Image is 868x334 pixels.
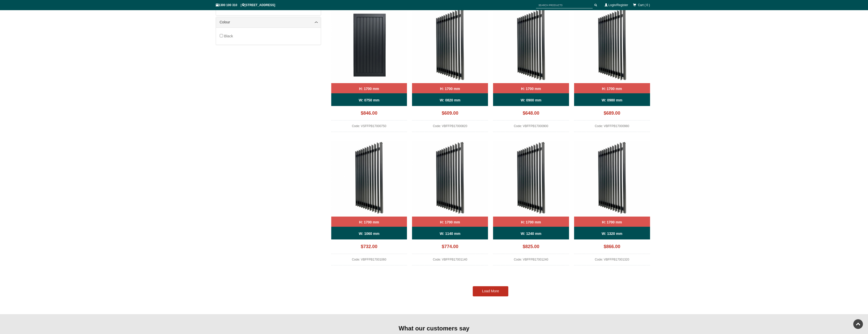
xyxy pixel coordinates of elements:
a: VBFFPB - Ready to Install Fully Welded 65x16mm Vertical Blade - Aluminium Pedestrian / Side Gate ... [493,141,569,265]
img: VBFFPB - Ready to Install Fully Welded 65x16mm Vertical Blade - Aluminium Pedestrian / Side Gate ... [412,7,488,83]
b: W: 1140 mm [440,232,460,236]
b: H: 1700 mm [521,87,541,91]
img: VBFFPB - Ready to Install Fully Welded 65x16mm Vertical Blade - Aluminium Pedestrian / Side Gate ... [412,141,488,217]
b: W: 1240 mm [521,232,541,236]
div: Code: VBFFPB17001240 [493,256,569,265]
input: SEARCH PRODUCTS [536,2,593,8]
img: VSFFPB - Welded 75mm Vertical Slat Privacy Gate - Aluminium Pedestrian / Side Gate - Matte Black ... [331,7,407,83]
img: VBFFPB - Ready to Install Fully Welded 65x16mm Vertical Blade - Aluminium Pedestrian / Side Gate ... [331,141,407,217]
div: $648.00 [493,109,569,120]
b: W: 0820 mm [440,98,460,102]
span: Cart ( 0 ) [638,3,650,7]
a: VSFFPB - Welded 75mm Vertical Slat Privacy Gate - Aluminium Pedestrian / Side Gate - Matte Black ... [331,7,407,132]
a: VBFFPB - Ready to Install Fully Welded 65x16mm Vertical Blade - Aluminium Pedestrian / Side Gate ... [574,7,650,132]
div: Code: VBFFPB17000820 [412,123,488,132]
a: VBFFPB - Ready to Install Fully Welded 65x16mm Vertical Blade - Aluminium Pedestrian / Side Gate ... [412,141,488,265]
div: Code: VBFFPB17000980 [574,123,650,132]
b: W: 1320 mm [602,232,622,236]
div: Code: VSFFPB17000750 [331,123,407,132]
b: W: 0750 mm [359,98,379,102]
div: Code: VBFFPB17000900 [493,123,569,132]
b: H: 1700 mm [521,220,541,224]
a: Load More [473,286,508,296]
img: VBFFPB - Ready to Install Fully Welded 65x16mm Vertical Blade - Aluminium Pedestrian / Side Gate ... [493,141,569,217]
div: Code: VBFFPB17001140 [412,256,488,265]
b: W: 0900 mm [521,98,541,102]
div: $689.00 [574,109,650,120]
span: 1300 100 310 | [STREET_ADDRESS] [216,3,275,7]
b: H: 1700 mm [359,87,379,91]
b: H: 1700 mm [602,220,622,224]
div: $609.00 [412,109,488,120]
div: $825.00 [493,242,569,254]
a: VBFFPB - Ready to Install Fully Welded 65x16mm Vertical Blade - Aluminium Pedestrian / Side Gate ... [574,141,650,265]
div: $866.00 [574,242,650,254]
a: Login/Register [608,3,628,7]
b: W: 0980 mm [602,98,622,102]
b: H: 1700 mm [440,220,460,224]
span: Black [224,34,233,38]
img: VBFFPB - Ready to Install Fully Welded 65x16mm Vertical Blade - Aluminium Pedestrian / Side Gate ... [493,7,569,83]
div: $774.00 [412,242,488,254]
b: W: 1060 mm [359,232,379,236]
b: H: 1700 mm [440,87,460,91]
a: VBFFPB - Ready to Install Fully Welded 65x16mm Vertical Blade - Aluminium Pedestrian / Side Gate ... [331,141,407,265]
div: What our customers say [277,324,592,332]
iframe: LiveChat chat widget [766,198,868,316]
b: H: 1700 mm [359,220,379,224]
img: VBFFPB - Ready to Install Fully Welded 65x16mm Vertical Blade - Aluminium Pedestrian / Side Gate ... [574,141,650,217]
a: VBFFPB - Ready to Install Fully Welded 65x16mm Vertical Blade - Aluminium Pedestrian / Side Gate ... [412,7,488,132]
a: VBFFPB - Ready to Install Fully Welded 65x16mm Vertical Blade - Aluminium Pedestrian / Side Gate ... [493,7,569,132]
div: Code: VBFFPB17001060 [331,256,407,265]
a: Colour [220,20,317,25]
img: VBFFPB - Ready to Install Fully Welded 65x16mm Vertical Blade - Aluminium Pedestrian / Side Gate ... [574,7,650,83]
div: $732.00 [331,242,407,254]
div: $846.00 [331,109,407,120]
div: Code: VBFFPB17001320 [574,256,650,265]
b: H: 1700 mm [602,87,622,91]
